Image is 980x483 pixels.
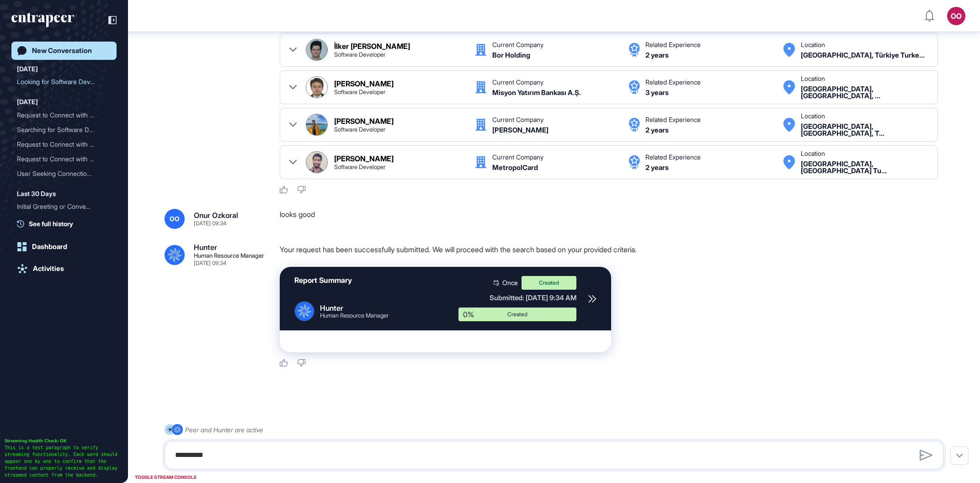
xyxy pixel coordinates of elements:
[194,244,217,251] div: Hunter
[320,313,389,318] div: Human Resource Manager
[17,74,104,89] div: Looking for Software Deve...
[801,75,825,82] div: Location
[801,42,825,48] div: Location
[502,280,518,286] span: Once
[17,96,38,107] div: [DATE]
[458,308,488,321] div: 0%
[17,74,111,89] div: Looking for Software Developers with Banking or Finance Experience in Turkiye (Max 5 Years)
[17,188,56,199] div: Last 30 Days
[194,221,226,226] div: [DATE] 09:34
[194,253,264,259] div: Human Resource Manager
[492,154,543,160] div: Current Company
[17,219,117,228] a: See full history
[185,424,263,435] div: Peer and Hunter are active
[334,42,410,50] div: İlker [PERSON_NAME]
[280,244,951,255] p: Your request has been successfully submitted. We will proceed with the search based on your provi...
[33,265,64,273] div: Activities
[465,312,570,317] div: Created
[801,123,928,137] div: Kadıköy, Istanbul, Türkiye Turkey Turkey
[306,39,327,60] img: İlker Furkan Güner
[17,108,111,122] div: Request to Connect with Hunter
[801,160,928,174] div: Istanbul, Türkiye Turkey Turkey
[334,164,385,170] div: Software Developer
[492,117,543,123] div: Current Company
[11,260,117,278] a: Activities
[11,238,117,256] a: Dashboard
[801,52,925,58] div: İzmir, Türkiye Turkey Turkey
[645,52,669,58] div: 2 years
[492,52,530,58] div: Bor Holding
[194,212,238,219] div: Onur Ozkoral
[17,108,104,122] div: Request to Connect with H...
[458,293,576,302] div: Submitted: [DATE] 9:34 AM
[11,13,74,27] div: entrapeer-logo
[492,79,543,85] div: Current Company
[32,47,92,55] div: New Conversation
[492,127,549,133] div: TOM
[29,219,73,228] span: See full history
[194,260,226,266] div: [DATE] 09:34
[17,199,111,214] div: Initial Greeting or Conversation Starter
[17,137,104,152] div: Request to Connect with H...
[334,80,394,87] div: [PERSON_NAME]
[492,89,581,96] div: Misyon Yatırım Bankası A.Ş.
[522,276,576,290] div: Created
[645,42,701,48] div: Related Experience
[11,42,117,60] a: New Conversation
[170,215,180,223] span: OO
[17,199,104,214] div: Initial Greeting or Conve...
[801,85,928,99] div: Istanbul, Istanbul, Türkiye Turkey Turkey
[334,127,385,133] div: Software Developer
[645,89,669,96] div: 3 years
[645,127,669,133] div: 2 years
[947,7,965,25] button: OO
[645,164,669,171] div: 2 years
[320,304,389,313] div: Hunter
[492,42,543,48] div: Current Company
[17,166,104,181] div: User Seeking Connection t...
[801,150,825,157] div: Location
[645,79,701,85] div: Related Experience
[492,164,538,171] div: MetropolCard
[17,152,104,166] div: Request to Connect with H...
[306,114,327,135] img: Müslüm Akyürek
[334,117,394,125] div: [PERSON_NAME]
[645,117,701,123] div: Related Experience
[334,52,385,58] div: Software Developer
[306,152,327,173] img: Emre Ergül
[280,209,951,229] div: looks good
[17,122,111,137] div: Searching for Software Developers with Banking or Finance Experience in Turkiye (Max 5 Years Expe...
[17,122,104,137] div: Searching for Software De...
[801,113,825,119] div: Location
[294,276,352,285] div: Report Summary
[645,154,701,160] div: Related Experience
[17,166,111,181] div: User Seeking Connection to Hunter
[17,137,111,152] div: Request to Connect with Hunter
[334,89,385,95] div: Software Developer
[306,77,327,98] img: Ömer Faruk Benli̇
[17,64,38,74] div: [DATE]
[32,243,67,251] div: Dashboard
[17,152,111,166] div: Request to Connect with Hunter
[334,155,394,162] div: [PERSON_NAME]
